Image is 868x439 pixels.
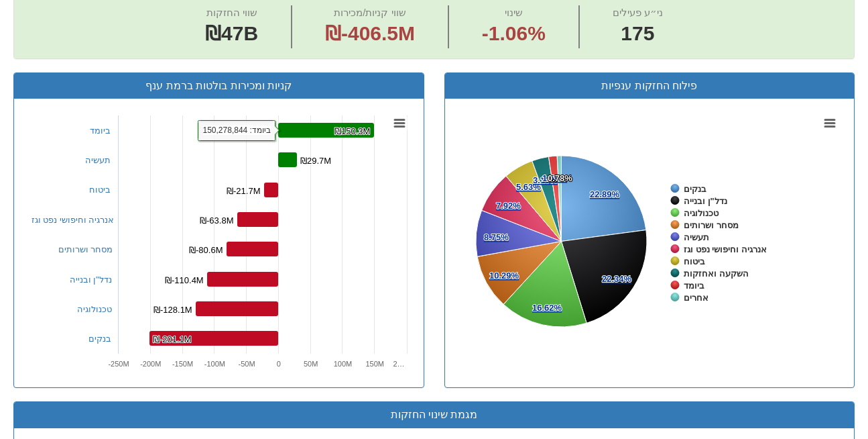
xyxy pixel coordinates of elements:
tspan: ביטוח [684,256,705,266]
text: -200M [140,360,161,368]
tspan: ₪-80.6M [189,245,223,255]
a: אנרגיה וחיפושי נפט וגז [32,215,115,225]
a: נדל"ן ובנייה [70,275,112,285]
a: ביטוח [89,185,111,195]
tspan: ₪-201.1M [153,334,192,344]
a: טכנולוגיה [77,304,112,314]
text: -100M [204,360,225,368]
h3: פילוח החזקות ענפיות [455,80,845,92]
a: תעשיה [85,155,111,165]
span: ני״ע פעילים [613,7,663,18]
tspan: 5.63% [516,182,541,192]
tspan: אנרגיה וחיפושי נפט וגז [684,244,767,254]
tspan: 16.62% [532,303,562,313]
h3: מגמת שינוי החזקות [24,409,844,421]
text: 0 [276,360,280,368]
span: 175 [613,19,663,48]
tspan: ₪-128.1M [153,305,192,315]
tspan: אחרים [684,293,708,303]
span: ₪47B [205,22,258,44]
tspan: 8.75% [484,232,509,242]
span: שינוי [505,7,523,18]
tspan: ₪-21.7M [227,186,260,196]
tspan: מסחר ושרותים [684,220,739,230]
span: ₪-406.5M [325,22,415,44]
h3: קניות ומכירות בולטות ברמת ענף [24,80,414,92]
text: -50M [238,360,255,368]
text: 150M [365,360,384,368]
tspan: השקעה ואחזקות [684,269,749,279]
tspan: 1.59% [542,173,567,183]
span: שווי קניות/מכירות [334,7,406,18]
tspan: 22.89% [590,189,620,199]
tspan: 7.92% [496,201,521,211]
tspan: 10.29% [489,271,519,281]
tspan: ₪150.3M [334,126,370,136]
tspan: תעשיה [684,232,709,242]
text: -150M [172,360,192,368]
tspan: 2… [393,360,404,368]
text: 100M [333,360,352,368]
text: -250M [108,360,129,368]
tspan: ₪-63.8M [200,215,233,226]
tspan: ₪29.7M [300,156,331,166]
tspan: ביומד [684,281,704,291]
tspan: 22.34% [602,274,632,284]
a: ביומד [90,126,111,136]
span: שווי החזקות [206,7,257,18]
span: -1.06% [482,19,546,48]
text: 50M [303,360,317,368]
tspan: ₪-110.4M [165,275,204,285]
tspan: טכנולוגיה [684,208,719,218]
tspan: בנקים [684,184,706,194]
tspan: 0.78% [548,173,572,183]
a: בנקים [88,334,111,344]
a: מסחר ושרותים [58,244,113,254]
tspan: נדל"ן ובנייה [684,196,727,206]
tspan: 3.19% [533,175,558,185]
